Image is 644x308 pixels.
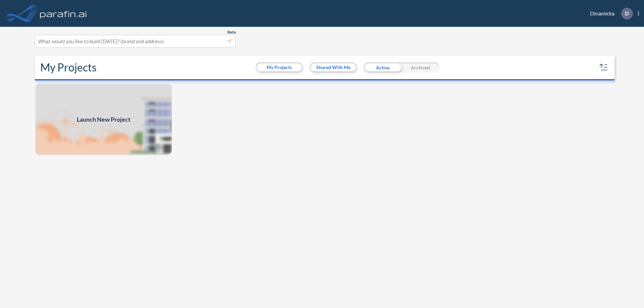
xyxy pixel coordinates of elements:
[598,62,609,73] button: sort
[401,62,439,72] div: Archived
[35,83,172,156] img: add
[227,29,236,35] span: Beta
[311,63,356,71] button: Shared With Me
[257,63,302,71] button: My Projects
[364,62,401,72] div: Active
[40,61,97,74] h2: My Projects
[39,7,88,20] img: logo
[580,8,639,19] div: Dinamicka
[35,83,172,156] a: Launch New Project
[625,10,629,16] p: D
[77,115,130,124] span: Launch New Project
